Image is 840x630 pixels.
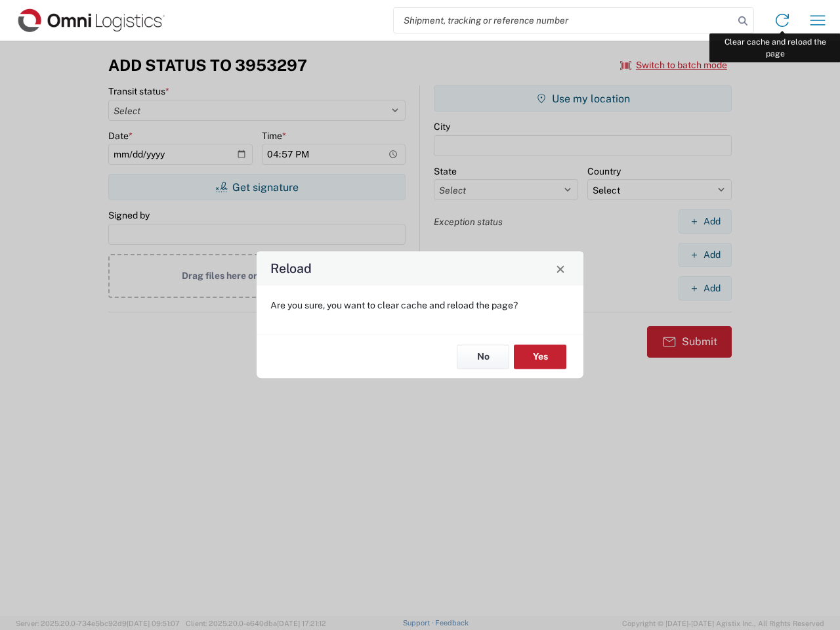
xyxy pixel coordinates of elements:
input: Shipment, tracking or reference number [394,8,734,33]
button: Yes [514,345,566,369]
button: Close [551,259,570,278]
p: Are you sure, you want to clear cache and reload the page? [270,299,570,311]
button: No [457,345,509,369]
h4: Reload [270,259,312,278]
